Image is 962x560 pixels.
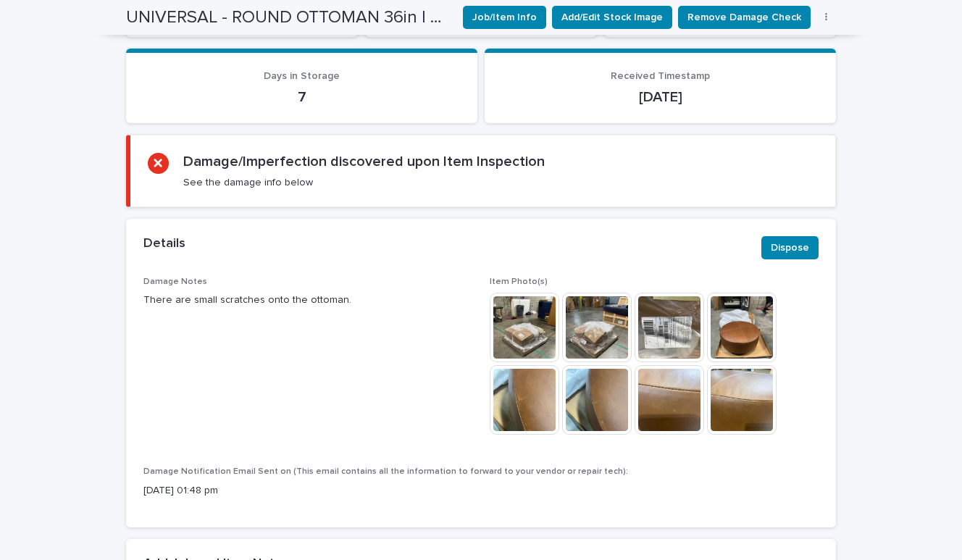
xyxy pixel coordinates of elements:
span: Damage Notification Email Sent on (This email contains all the information to forward to your ven... [143,467,628,476]
span: Job/Item Info [472,10,537,25]
span: Add/Edit Stock Image [561,10,663,25]
h2: Damage/Imperfection discovered upon Item Inspection [183,153,545,170]
p: 7 [143,88,460,106]
p: There are small scratches onto the ottoman. [143,293,472,308]
button: Add/Edit Stock Image [552,6,672,29]
h2: Details [143,236,185,252]
h2: UNIVERSAL - ROUND OTTOMAN 36in | 71863 [126,7,451,28]
p: [DATE] 01:48 pm [143,483,819,498]
span: Dispose [771,241,809,255]
button: Dispose [761,236,819,259]
button: Remove Damage Check [678,6,811,29]
span: Received Timestamp [611,71,710,81]
span: Damage Notes [143,277,207,286]
span: Item Photo(s) [490,277,548,286]
span: Days in Storage [264,71,340,81]
button: Job/Item Info [463,6,546,29]
p: See the damage info below [183,176,313,189]
span: Remove Damage Check [687,10,801,25]
p: [DATE] [502,88,819,106]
